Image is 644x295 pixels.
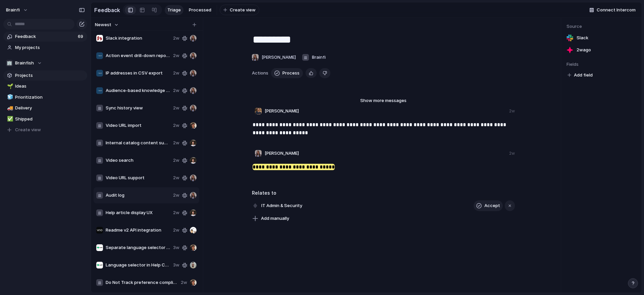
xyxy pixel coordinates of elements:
[173,35,179,42] span: 2w
[106,279,178,286] span: Do Not Track preference compliance
[106,244,170,251] span: Separate language selector from country selector
[577,47,591,53] span: 2w ago
[94,6,120,14] h2: Feedback
[15,105,85,111] span: Delivery
[343,96,424,105] button: Show more messages
[265,108,299,114] span: [PERSON_NAME]
[15,33,76,40] span: Feedback
[173,157,179,164] span: 2w
[106,175,170,181] span: Video URL support
[173,87,179,94] span: 2w
[265,150,299,157] span: [PERSON_NAME]
[567,33,636,43] a: Slack
[106,140,170,146] span: Internal catalog content support
[577,35,588,41] span: Slack
[106,35,170,42] span: Slack integration
[15,116,85,122] span: Shipped
[165,5,183,15] a: Triage
[106,122,170,129] span: Video URL import
[6,116,13,122] button: ✅
[3,70,87,81] a: Projects
[259,201,304,210] span: IT Admin & Security
[173,52,179,59] span: 2w
[7,115,12,123] div: ✅
[567,71,594,80] button: Add field
[312,54,326,61] span: Brainfi
[6,105,13,111] button: 🚚
[173,244,179,251] span: 3w
[6,83,13,90] button: 🌱
[7,104,12,112] div: 🚚
[78,33,85,40] span: 69
[3,81,87,91] a: 🌱Ideas
[106,227,170,234] span: Readme v2 API integration
[3,125,87,135] button: Create view
[106,192,170,199] span: Audit log
[271,68,303,78] button: Process
[360,97,407,104] span: Show more messages
[597,7,636,13] span: Connect Intercom
[7,83,12,90] div: 🌱
[3,103,87,113] a: 🚚Delivery
[509,108,515,114] div: 2w
[587,5,638,15] button: Connect Intercom
[15,127,41,133] span: Create view
[106,209,170,216] span: Help article display UX
[173,175,179,181] span: 2w
[173,122,179,129] span: 2w
[106,262,170,268] span: Language selector in Help Center
[319,68,330,78] button: Delete
[173,209,179,216] span: 2w
[173,262,179,268] span: 3w
[173,70,179,77] span: 2w
[3,32,87,42] a: Feedback69
[261,215,289,222] span: Add manually
[173,192,179,199] span: 2w
[3,5,32,15] button: brainfi
[282,70,300,77] span: Process
[95,21,111,28] span: Newest
[173,105,179,111] span: 2w
[3,58,87,68] button: 🏢Brainfish
[186,5,214,15] a: Processed
[106,105,170,111] span: Sync history view
[6,60,13,66] div: 🏢
[567,23,636,30] span: Source
[181,279,187,286] span: 2w
[250,214,292,223] button: Add manually
[15,44,85,51] span: My projects
[300,52,327,63] button: Brainfi
[250,52,298,63] button: [PERSON_NAME]
[3,92,87,102] a: 🧊Prioritization
[189,7,211,13] span: Processed
[484,202,500,209] span: Accept
[167,7,181,13] span: Triage
[106,70,170,77] span: IP addresses in CSV export
[173,140,179,146] span: 2w
[6,94,13,101] button: 🧊
[15,60,34,66] span: Brainfish
[106,52,170,59] span: Action event drill-down reporting
[220,5,259,15] button: Create view
[6,7,20,13] span: brainfi
[15,83,85,90] span: Ideas
[252,70,268,77] span: Actions
[7,93,12,101] div: 🧊
[3,114,87,124] a: ✅Shipped
[262,54,296,61] span: [PERSON_NAME]
[106,157,170,164] span: Video search
[567,61,636,68] span: Fields
[509,150,515,156] div: 2w
[3,43,87,53] a: My projects
[106,87,170,94] span: Audience-based knowledge segmentation
[15,72,85,79] span: Projects
[252,189,515,196] h3: Relates to
[15,94,85,101] span: Prioritization
[94,20,120,29] button: Newest
[230,7,256,13] span: Create view
[173,227,179,234] span: 2w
